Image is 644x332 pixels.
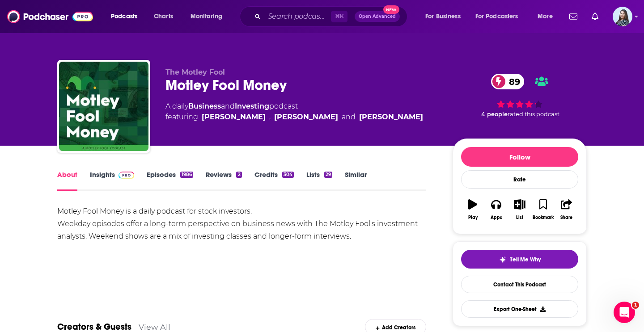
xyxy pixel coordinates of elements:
img: Podchaser Pro [119,172,134,179]
div: Play [468,215,478,220]
div: Search podcasts, credits, & more... [248,6,416,27]
span: rated this podcast [508,111,559,118]
a: Show notifications dropdown [588,9,602,24]
span: featuring [165,112,423,122]
div: 29 [324,172,332,178]
a: InsightsPodchaser Pro [90,170,134,191]
span: Monitoring [191,10,222,23]
button: Bookmark [531,193,555,226]
button: Export One-Sheet [461,300,578,318]
a: 89 [491,74,525,89]
a: Similar [345,170,367,191]
div: Apps [491,215,502,220]
span: Logged in as brookefortierpr [613,7,632,26]
span: and [221,102,235,110]
span: Open Advanced [359,14,396,19]
a: Ricky Mulvey [274,112,338,122]
button: Apps [484,193,508,226]
button: Follow [461,147,578,167]
button: Show profile menu [613,7,632,26]
span: 4 people [481,111,508,118]
button: tell me why sparkleTell Me Why [461,250,578,269]
div: Share [560,215,572,220]
span: More [538,10,553,23]
button: open menu [105,9,149,24]
div: Rate [461,170,578,189]
div: 1986 [180,172,193,178]
a: Episodes1986 [147,170,193,191]
span: Charts [154,10,173,23]
div: Bookmark [533,215,554,220]
a: Deidre Woollard [202,112,266,122]
span: The Motley Fool [165,68,225,76]
button: Share [555,193,578,226]
iframe: Intercom live chat [614,302,635,323]
a: Show notifications dropdown [566,9,581,24]
span: For Business [425,10,461,23]
span: Tell Me Why [510,256,541,263]
a: Business [188,102,221,110]
a: Lists29 [306,170,332,191]
span: , [269,112,271,122]
img: tell me why sparkle [499,256,506,263]
button: open menu [184,9,234,24]
span: and [342,112,356,122]
button: Open AdvancedNew [355,11,400,22]
button: open menu [470,9,531,24]
span: For Podcasters [475,10,518,23]
a: View All [139,322,170,332]
div: Motley Fool Money is a daily podcast for stock investors. Weekday episodes offer a long-term pers... [57,205,426,243]
span: 1 [632,302,639,309]
a: Mary Long [359,112,423,122]
button: open menu [419,9,472,24]
button: List [508,193,531,226]
a: Contact This Podcast [461,276,578,293]
a: Credits304 [254,170,294,191]
a: Charts [148,9,178,24]
span: Podcasts [111,10,137,23]
a: Investing [235,102,269,110]
button: open menu [531,9,564,24]
img: User Profile [613,7,632,26]
a: Reviews2 [206,170,241,191]
input: Search podcasts, credits, & more... [264,9,331,24]
div: A daily podcast [165,101,423,122]
div: 89 4 peoplerated this podcast [453,68,587,123]
div: 304 [282,172,294,178]
img: Podchaser - Follow, Share and Rate Podcasts [7,8,93,25]
span: 89 [500,74,525,89]
span: New [383,5,399,14]
a: About [57,170,77,191]
div: 2 [236,172,241,178]
button: Play [461,193,484,226]
div: List [516,215,523,220]
span: ⌘ K [331,11,347,22]
img: Motley Fool Money [59,62,148,151]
